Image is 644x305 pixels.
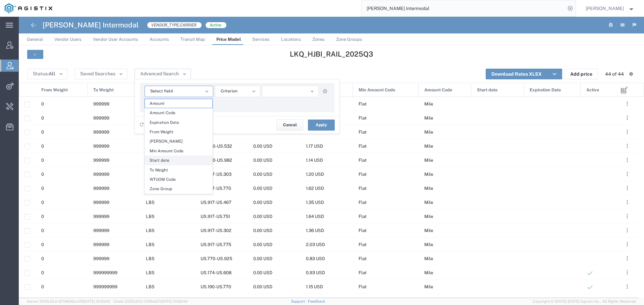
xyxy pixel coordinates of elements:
span: Server: 2025.20.0-970904bc0f3 [27,299,110,303]
button: ... [623,282,632,291]
input: Search for shipment number, reference number [362,0,566,16]
span: Client: 2025.20.0-035ba07 [113,299,187,303]
button: Select field [145,86,213,97]
button: ... [623,113,632,123]
span: Active [205,22,227,28]
span: Mile [424,172,433,177]
span: Kayla Donahue [586,5,624,12]
span: LBS [146,200,155,205]
a: Support [291,299,308,303]
span: 999999 [93,256,109,261]
span: Amount [145,99,212,108]
img: logo [5,3,52,13]
button: ... [623,127,632,137]
span: . . . [627,100,628,108]
span: Locations [281,37,301,42]
span: Flat [359,284,367,289]
button: ... [623,212,632,221]
span: Mile [424,130,433,135]
span: 0 [41,101,44,106]
span: 1.15 USD [306,284,323,289]
span: 999999 [93,242,109,247]
span: Flat [359,228,367,233]
span: . . . [627,198,628,206]
span: Mile [424,144,433,149]
span: 0.00 USD [253,228,272,233]
span: Flat [359,256,367,261]
span: Mile [424,101,433,106]
a: Feedback [308,299,325,303]
h4: LKQ_HJBI_RAIL_2025Q3 [232,50,430,58]
button: ... [623,198,632,207]
button: ... [623,183,632,193]
span: US.770-US.982 [201,158,232,163]
span: . . . [627,254,628,262]
span: 0.00 USD [253,158,272,163]
span: US.917-US.775 [201,242,231,247]
span: 1.36 USD [306,228,324,233]
span: . . . [627,184,628,192]
span: 999999 [93,116,109,121]
span: Mile [424,270,433,275]
span: 1.14 USD [306,158,323,163]
span: Min Amount Code [359,83,395,97]
button: Status:All [27,69,67,79]
span: US.917-US.467 [201,200,231,205]
span: . . . [627,114,628,122]
span: LBS [146,214,155,219]
div: 44 of 44 [605,71,624,78]
span: 0.00 USD [253,270,272,275]
span: 999999 [93,144,109,149]
span: 0.00 USD [253,242,272,247]
button: Cancel [276,120,303,130]
span: Select field [150,88,173,94]
span: 999999999 [93,270,117,275]
span: . . . [627,269,628,277]
h4: [PERSON_NAME] Intermodal [43,17,139,33]
span: All [49,71,55,76]
span: US.917-US.770 [201,186,231,191]
span: Active [586,83,599,97]
button: ... [623,169,632,179]
span: Mile [424,214,433,219]
span: 999999 [93,228,109,233]
span: Vendor Users [54,37,82,42]
span: LBS [146,228,155,233]
span: Flat [359,158,367,163]
span: Flat [359,186,367,191]
span: . . . [627,297,628,305]
span: General [27,37,43,42]
button: ... [623,155,632,165]
span: US.174-US.608 [201,270,231,275]
span: 0 [41,214,44,219]
span: 2.03 USD [306,242,325,247]
button: ... [623,99,632,108]
span: Mile [424,228,433,233]
span: From Weight [145,128,212,136]
span: Copyright © [DATE]-[DATE] Agistix Inc., All Rights Reserved [533,299,636,304]
button: Saved Searches [74,69,127,79]
span: Start date [477,83,498,97]
button: Advanced Search [135,69,191,79]
span: Flat [359,200,367,205]
span: . . . [627,240,628,248]
span: Mile [424,256,433,261]
span: [DATE] 10:52:44 [160,299,187,303]
span: Zones [312,37,325,42]
span: VENDOR_TYPE.CARRIER [147,22,202,28]
span: 0.00 USD [253,144,272,149]
button: ... [623,268,632,277]
span: To Weight [93,83,114,97]
span: 1.35 USD [306,200,324,205]
span: Mile [424,242,433,247]
span: Mile [424,200,433,205]
span: 0 [41,256,44,261]
button: Criterion [215,86,260,97]
span: . . . [627,212,628,220]
span: . . . [627,142,628,150]
span: LBS [146,270,155,275]
span: 0 [41,186,44,191]
span: US.770-US.532 [201,144,232,149]
span: 0.00 USD [253,256,272,261]
span: US.917-US.302 [201,228,231,233]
